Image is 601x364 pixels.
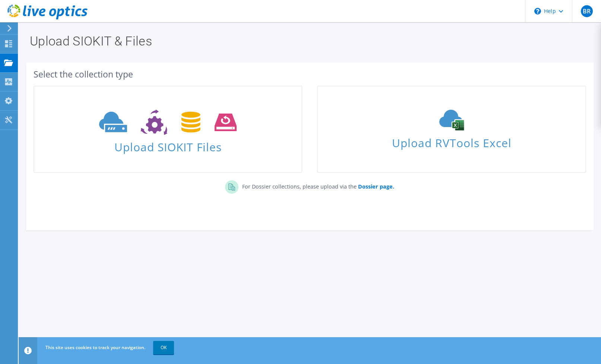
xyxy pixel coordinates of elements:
svg: \n [534,8,541,15]
a: Upload RVTools Excel [317,86,586,173]
a: Upload SIOKIT Files [34,86,302,173]
a: Dossier page. [357,183,394,190]
h1: Upload SIOKIT & Files [30,35,586,47]
p: For Dossier collections, please upload via the [238,180,394,191]
a: OK [153,341,174,354]
div: Select the collection type [34,70,586,78]
span: Upload SIOKIT Files [34,137,301,153]
span: This site uses cookies to track your navigation. [45,344,145,351]
b: Dossier page. [358,183,394,190]
span: Upload RVTools Excel [318,133,585,149]
span: BR [581,5,593,17]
